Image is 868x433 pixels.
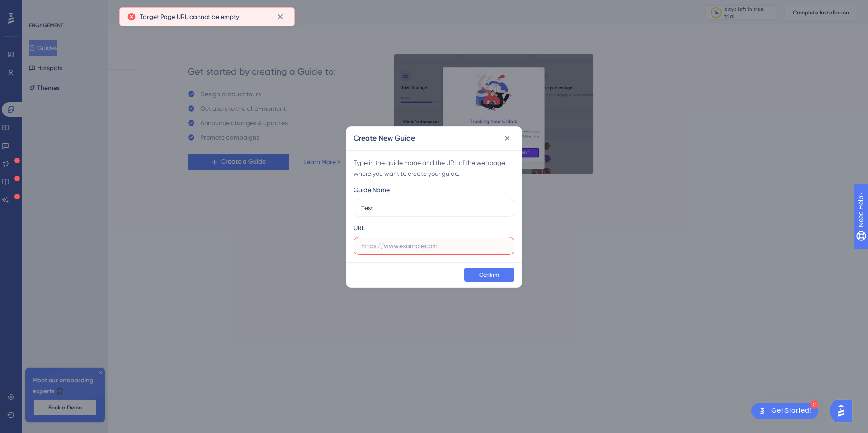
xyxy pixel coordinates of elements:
[354,157,514,179] div: Type in the guide name and the URL of the webpage, where you want to create your guide.
[479,271,499,278] span: Confirm
[771,406,811,416] div: Get Started!
[810,400,818,409] div: 2
[21,2,57,13] span: Need Help?
[354,222,365,233] div: URL
[140,11,239,22] span: Target Page URL cannot be empty
[830,397,857,424] iframe: UserGuiding AI Assistant Launcher
[757,405,768,416] img: launcher-image-alternative-text
[354,184,390,195] div: Guide Name
[361,241,507,251] input: https://www.example.com
[751,403,818,419] div: Open Get Started! checklist, remaining modules: 2
[361,203,507,213] input: How to Create
[354,133,415,144] h2: Create New Guide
